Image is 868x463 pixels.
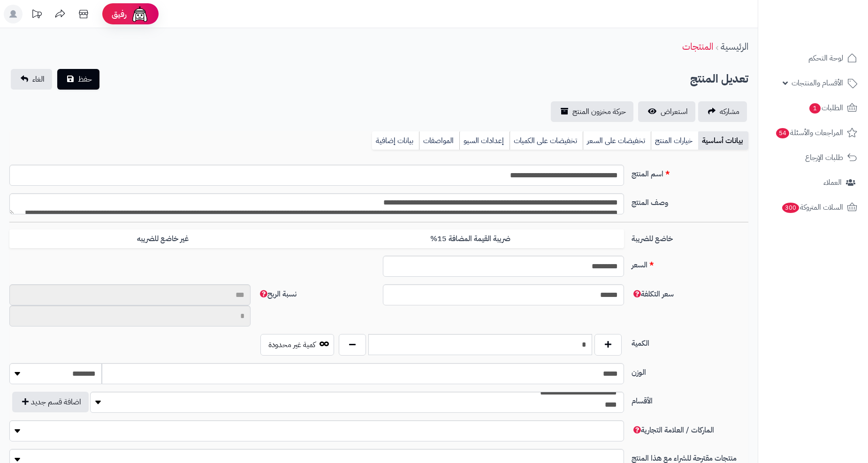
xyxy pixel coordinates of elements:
a: تخفيضات على السعر [583,131,651,150]
a: خيارات المنتج [651,131,698,150]
a: الطلبات1 [764,97,862,119]
a: المنتجات [682,39,713,53]
label: ضريبة القيمة المضافة 15% [317,229,624,249]
span: لوحة التحكم [808,52,843,65]
span: حركة مخزون المنتج [572,106,626,117]
span: السلات المتروكة [781,201,843,214]
a: المواصفات [419,131,459,150]
label: السعر [628,256,752,271]
span: 54 [776,128,789,138]
span: 300 [782,203,799,213]
a: تخفيضات على الكميات [510,131,583,150]
span: لن يظهر للعميل النهائي ويستخدم في تقارير الأرباح [632,288,674,300]
label: الأقسام [628,392,752,407]
a: تحديثات المنصة [25,5,48,26]
button: اضافة قسم جديد [12,392,89,412]
span: مشاركه [720,106,739,117]
span: الأقسام والمنتجات [792,76,843,90]
span: حفظ [78,74,92,85]
a: بيانات إضافية [372,131,419,150]
button: حفظ [57,69,99,90]
label: غير خاضع للضريبه [9,229,317,249]
a: السلات المتروكة300 [764,196,862,219]
label: خاضع للضريبة [628,229,752,244]
a: طلبات الإرجاع [764,146,862,169]
label: الوزن [628,363,752,378]
a: مشاركه [698,101,747,122]
span: العملاء [823,176,842,189]
img: ai-face.png [130,5,149,23]
span: طلبات الإرجاع [805,151,843,164]
a: الغاء [11,69,52,90]
label: الكمية [628,334,752,349]
a: العملاء [764,171,862,194]
a: استعراض [638,101,695,122]
a: حركة مخزون المنتج [551,101,633,122]
span: المراجعات والأسئلة [775,126,843,139]
a: لوحة التحكم [764,47,862,69]
span: الغاء [32,74,45,85]
label: وصف المنتج [628,193,752,208]
label: اسم المنتج [628,165,752,180]
span: (اكتب بداية حرف أي كلمة لتظهر القائمة المنسدلة للاستكمال التلقائي) [632,425,714,436]
a: المراجعات والأسئلة54 [764,121,862,144]
span: لن يظهر للعميل النهائي ويستخدم في تقارير الأرباح [258,288,297,300]
h2: تعديل المنتج [690,69,748,89]
span: الطلبات [808,101,843,114]
a: بيانات أساسية [698,131,748,150]
span: استعراض [661,106,688,117]
span: رفيق [112,8,127,20]
span: 1 [809,103,821,114]
a: إعدادات السيو [459,131,510,150]
a: الرئيسية [721,39,748,53]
